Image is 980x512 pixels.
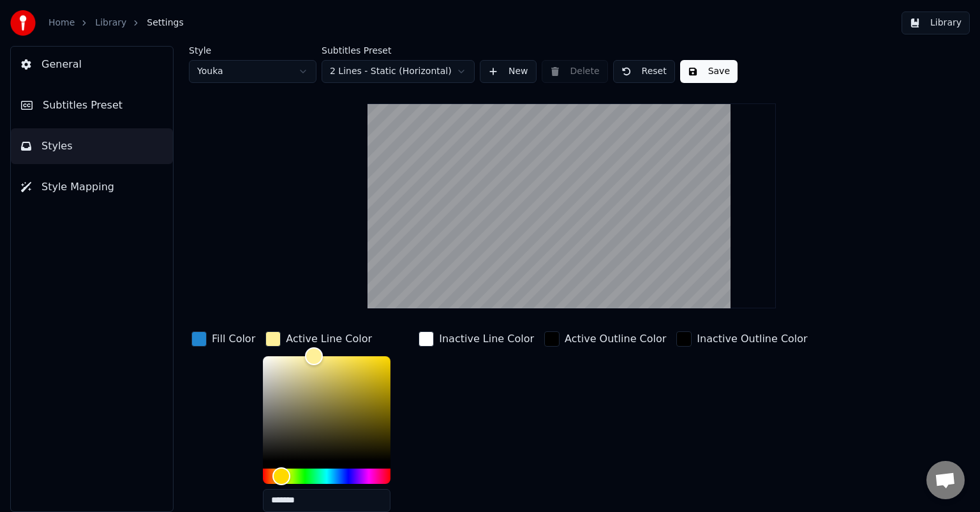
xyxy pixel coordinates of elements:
span: Subtitles Preset [43,98,122,113]
label: Style [189,46,316,55]
span: Style Mapping [41,179,114,195]
button: Styles [11,128,173,164]
nav: breadcrumb [48,17,184,29]
div: Active Outline Color [565,331,666,347]
button: General [11,47,173,82]
div: Inactive Outline Color [697,331,807,347]
div: Active Line Color [286,331,372,347]
button: Library [902,11,970,34]
button: Reset [613,60,675,83]
div: Inactive Line Color [439,331,534,347]
span: Styles [41,139,73,154]
div: Open chat [926,461,965,499]
button: Active Outline Color [542,329,669,349]
label: Subtitles Preset [322,46,475,55]
button: Active Line Color [263,329,375,349]
button: Style Mapping [11,169,173,205]
button: Save [680,60,738,83]
a: Home [48,17,75,29]
button: New [480,60,537,83]
a: Library [95,17,126,29]
button: Inactive Outline Color [674,329,810,349]
span: Settings [147,17,183,29]
button: Subtitles Preset [11,87,173,123]
button: Inactive Line Color [416,329,537,349]
button: Fill Color [189,329,258,349]
div: Hue [263,469,390,484]
span: General [41,57,82,72]
div: Color [263,356,390,461]
div: Fill Color [212,331,255,347]
img: youka [10,10,36,36]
